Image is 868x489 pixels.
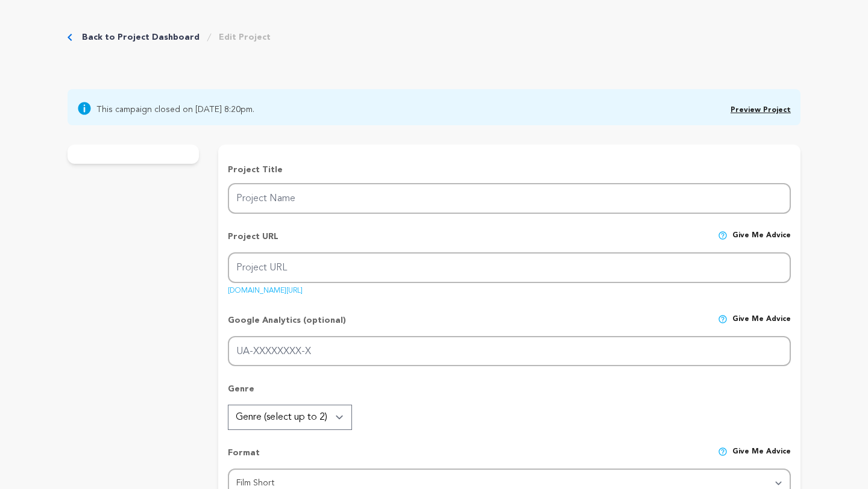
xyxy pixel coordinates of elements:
[732,231,791,252] span: Give me advice
[718,447,728,456] img: help-circle.svg
[68,31,271,43] div: Breadcrumb
[228,252,791,283] input: Project URL
[718,314,728,324] img: help-circle.svg
[228,383,791,405] p: Genre
[228,314,346,336] p: Google Analytics (optional)
[718,231,728,240] img: help-circle.svg
[228,282,303,294] a: [DOMAIN_NAME][URL]
[228,164,791,176] p: Project Title
[228,231,278,252] p: Project URL
[82,31,200,43] a: Back to Project Dashboard
[96,101,254,116] span: This campaign closed on [DATE] 8:20pm.
[228,336,791,367] input: UA-XXXXXXXX-X
[219,31,271,43] a: Edit Project
[732,314,791,336] span: Give me advice
[228,447,260,469] p: Format
[731,107,791,114] a: Preview Project
[228,183,791,214] input: Project Name
[732,447,791,469] span: Give me advice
